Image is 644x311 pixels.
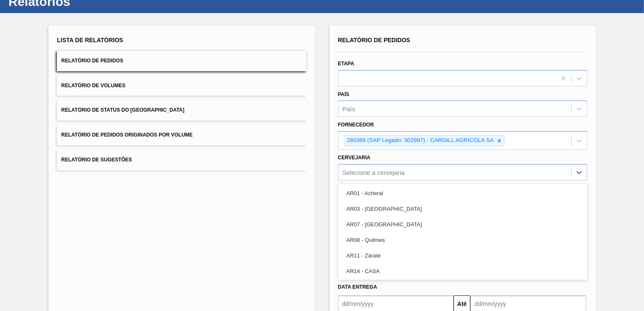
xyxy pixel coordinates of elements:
span: Relatório de Status do [GEOGRAPHIC_DATA] [61,107,184,113]
span: Data entrega [338,284,377,290]
div: AR03 - [GEOGRAPHIC_DATA] [338,201,587,217]
div: AR14 - CASA [338,263,587,279]
span: Lista de Relatórios [57,37,123,43]
span: Relatório de Volumes [61,83,125,88]
label: País [338,91,349,97]
label: Etapa [338,61,354,67]
button: Relatório de Sugestões [57,150,306,170]
button: Relatório de Pedidos [57,51,306,71]
div: AR1P - Acópios Externos MTA [338,279,587,295]
div: AR08 - Quilmes [338,232,587,248]
button: Relatório de Volumes [57,75,306,96]
span: Relatório de Pedidos [61,58,123,64]
label: Cervejaria [338,155,370,161]
span: Relatório de Sugestões [61,157,132,163]
div: AR07 - [GEOGRAPHIC_DATA] [338,217,587,232]
div: AR01 - Acheral [338,185,587,201]
span: Relatório de Pedidos [338,37,411,43]
div: Selecione a cervejaria [343,169,405,176]
span: Relatório de Pedidos Originados por Volume [61,132,193,138]
div: 280389 (SAP Legado: 302997) - CARGILL AGRICOLA SA [344,135,495,146]
button: Relatório de Status do [GEOGRAPHIC_DATA] [57,100,306,121]
button: Relatório de Pedidos Originados por Volume [57,125,306,145]
div: AR11 - Zárate [338,248,587,263]
label: Fornecedor [338,122,374,128]
div: País [343,105,355,113]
